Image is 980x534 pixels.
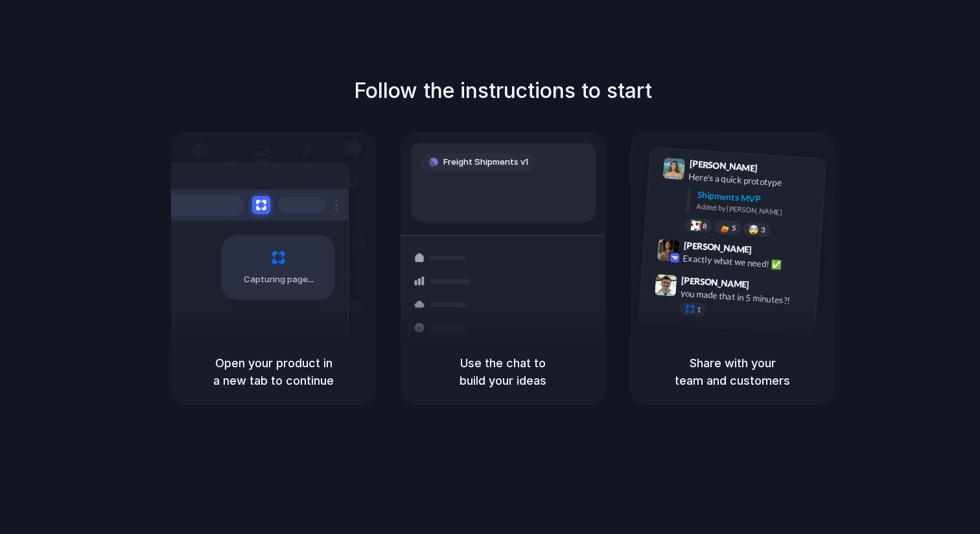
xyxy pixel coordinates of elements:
div: Exactly what we need! ✅ [682,252,812,274]
h1: Follow the instructions to start [354,75,652,106]
div: Added by [PERSON_NAME] [696,201,815,220]
h5: Share with your team and customers [646,354,819,389]
div: you made that in 5 minutes?! [680,287,810,309]
span: 9:42 AM [756,245,782,260]
span: 8 [703,223,707,230]
span: 1 [697,306,701,313]
span: Freight Shipments v1 [443,156,528,169]
span: [PERSON_NAME] [689,156,758,175]
div: Shipments MVP [697,188,817,210]
div: Here's a quick prototype [688,170,818,192]
span: 5 [732,225,736,232]
span: 3 [761,226,765,234]
h5: Open your product in a new tab to continue [187,354,360,389]
span: Capturing page [244,273,316,286]
span: 9:41 AM [762,163,788,178]
span: [PERSON_NAME] [683,238,752,257]
h5: Use the chat to build your ideas [416,354,590,389]
span: [PERSON_NAME] [681,273,750,292]
div: 🤯 [749,225,760,235]
span: 9:47 AM [753,280,780,295]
